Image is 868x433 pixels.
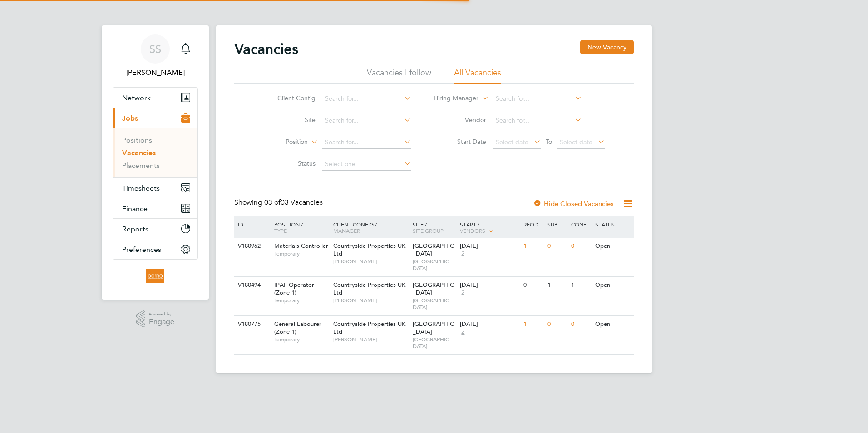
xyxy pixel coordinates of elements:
input: Search for... [322,114,411,127]
div: ID [236,216,267,232]
div: Conf [569,216,592,232]
div: Reqd [521,216,545,232]
button: Finance [113,198,197,218]
a: Go to home page [113,269,198,283]
span: Materials Controller [274,242,328,250]
div: 1 [569,277,592,294]
div: 0 [545,238,569,255]
div: [DATE] [460,320,519,328]
span: [PERSON_NAME] [333,297,408,304]
span: 2 [460,250,466,258]
img: borneltd-logo-retina.png [146,269,164,283]
input: Select one [322,158,411,171]
label: Hide Closed Vacancies [533,199,614,208]
span: [GEOGRAPHIC_DATA] [413,320,454,335]
input: Search for... [322,136,411,149]
span: Select date [560,138,592,146]
div: Client Config / [331,216,410,238]
div: Site / [410,216,458,238]
label: Position [256,138,308,147]
label: Status [263,159,316,167]
div: [DATE] [460,281,519,289]
span: Jobs [122,114,138,123]
button: Preferences [113,239,197,259]
span: Powered by [149,310,174,318]
span: [PERSON_NAME] [333,258,408,265]
h2: Vacancies [234,40,298,58]
div: Jobs [113,128,197,177]
input: Search for... [493,114,582,127]
span: [GEOGRAPHIC_DATA] [413,242,454,257]
label: Vendor [434,116,486,124]
button: New Vacancy [580,40,634,54]
li: Vacancies I follow [367,67,431,84]
div: Sub [545,216,569,232]
span: 2 [460,328,466,336]
div: 1 [521,238,545,255]
span: Type [274,227,287,234]
a: SS[PERSON_NAME] [113,34,198,78]
span: 2 [460,289,466,297]
label: Start Date [434,138,486,146]
span: Manager [333,227,360,234]
span: Temporary [274,250,329,257]
label: Hiring Manager [426,94,478,103]
span: To [543,136,555,148]
a: Vacancies [122,148,156,157]
div: Position / [267,216,331,238]
div: Open [593,316,632,333]
div: Open [593,238,632,255]
span: Site Group [413,227,444,234]
div: 0 [521,277,545,294]
button: Network [113,88,197,108]
div: Start / [458,216,521,239]
span: Temporary [274,336,329,343]
span: Select date [496,138,528,146]
span: [GEOGRAPHIC_DATA] [413,258,456,272]
span: Timesheets [122,184,160,192]
div: [DATE] [460,242,519,250]
span: Finance [122,204,148,213]
a: Positions [122,136,152,144]
div: 0 [545,316,569,333]
div: Status [593,216,632,232]
span: Engage [149,318,174,326]
div: 0 [569,316,592,333]
span: Reports [122,225,148,233]
span: [GEOGRAPHIC_DATA] [413,336,456,350]
a: Powered byEngage [136,310,175,328]
span: Countryside Properties UK Ltd [333,320,405,335]
span: Network [122,93,151,102]
nav: Main navigation [102,25,209,300]
span: [GEOGRAPHIC_DATA] [413,297,456,311]
span: General Labourer (Zone 1) [274,320,321,335]
span: SS [149,43,161,55]
input: Search for... [322,93,411,105]
span: Vendors [460,227,485,234]
div: 0 [569,238,592,255]
a: Placements [122,161,160,170]
span: IPAF Operator (Zone 1) [274,281,314,296]
span: Countryside Properties UK Ltd [333,281,405,296]
div: V180494 [236,277,267,294]
label: Client Config [263,94,316,102]
div: 1 [521,316,545,333]
span: Temporary [274,297,329,304]
span: Preferences [122,245,161,254]
span: 03 Vacancies [264,198,323,207]
div: 1 [545,277,569,294]
div: V180775 [236,316,267,333]
button: Jobs [113,108,197,128]
span: [GEOGRAPHIC_DATA] [413,281,454,296]
button: Timesheets [113,178,197,198]
div: Showing [234,198,325,207]
li: All Vacancies [454,67,501,84]
span: [PERSON_NAME] [333,336,408,343]
button: Reports [113,219,197,239]
div: V180962 [236,238,267,255]
span: Countryside Properties UK Ltd [333,242,405,257]
label: Site [263,116,316,124]
div: Open [593,277,632,294]
span: 03 of [264,198,281,207]
span: Sabine Skroderena [113,67,198,78]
